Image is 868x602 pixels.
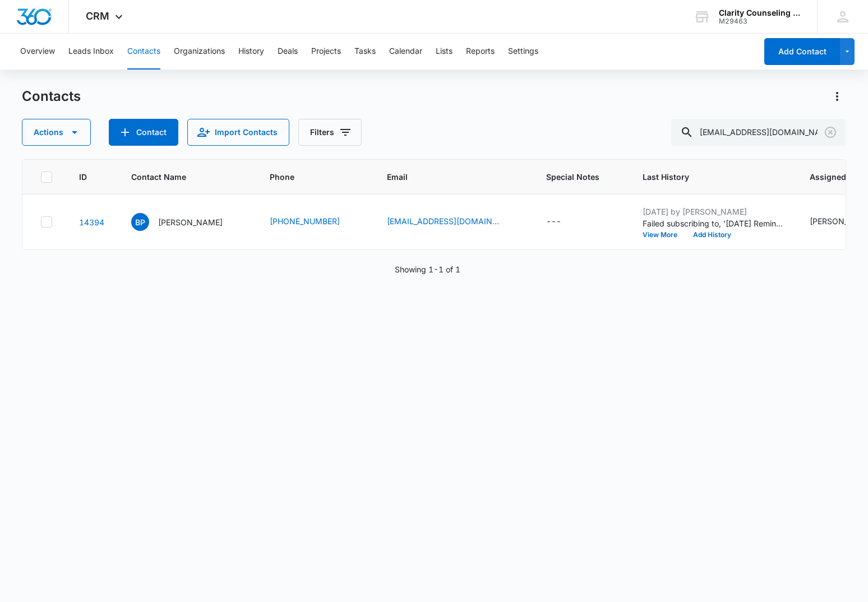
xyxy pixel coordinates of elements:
[174,34,225,70] button: Organizations
[79,171,88,183] span: ID
[546,215,561,229] div: ---
[86,10,109,22] span: CRM
[643,206,783,217] p: [DATE] by [PERSON_NAME]
[238,34,264,70] button: History
[389,34,422,70] button: Calendar
[131,213,243,231] div: Contact Name - Bella Poling - Select to Edit Field
[546,171,599,183] span: Special Notes
[109,119,178,146] button: Add Contact
[354,34,376,70] button: Tasks
[387,215,519,229] div: Email - carolewalker2019@gmail.com - Select to Edit Field
[764,38,840,65] button: Add Contact
[311,34,341,70] button: Projects
[298,119,362,146] button: Filters
[821,123,839,141] button: Clear
[22,119,91,146] button: Actions
[68,34,114,70] button: Leads Inbox
[131,171,227,183] span: Contact Name
[20,34,55,70] button: Overview
[466,34,495,70] button: Reports
[270,171,344,183] span: Phone
[270,215,340,227] a: [PHONE_NUMBER]
[436,34,453,70] button: Lists
[22,88,81,105] h1: Contacts
[131,213,149,231] span: BP
[387,215,499,227] a: [EMAIL_ADDRESS][DOMAIN_NAME]
[79,217,104,227] a: Navigate to contact details page for Bella Poling
[187,119,289,146] button: Import Contacts
[685,231,739,238] button: Add History
[643,231,685,238] button: View More
[828,87,846,105] button: Actions
[508,34,538,70] button: Settings
[546,215,581,229] div: Special Notes - - Select to Edit Field
[158,216,223,228] p: [PERSON_NAME]
[270,215,360,229] div: Phone - 9102849065 - Select to Edit Field
[278,34,298,70] button: Deals
[671,119,846,146] input: Search Contacts
[387,171,503,183] span: Email
[719,17,801,25] div: account id
[719,8,801,17] div: account name
[127,34,160,70] button: Contacts
[643,217,783,229] p: Failed subscribing to, '[DATE] Reminder'.
[395,263,460,275] p: Showing 1-1 of 1
[643,171,767,183] span: Last History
